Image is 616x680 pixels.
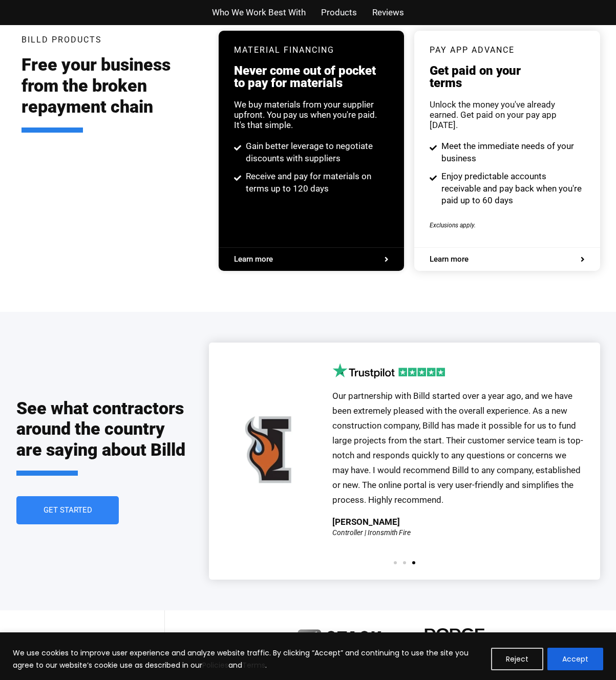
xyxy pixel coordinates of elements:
span: Get Started [43,506,92,514]
div: Controller | Ironsmith Fire [332,529,411,536]
div: [PERSON_NAME] [332,518,400,526]
span: Exclusions apply. [430,222,476,229]
h3: Never come out of pocket to pay for materials [234,65,389,89]
a: Learn more [430,256,584,263]
div: Unlock the money you've already earned. Get paid on your pay app [DATE]. [430,99,584,130]
span: Gain better leverage to negotiate discounts with suppliers [243,140,389,165]
h3: pay app advance [430,46,584,54]
h2: Free your business from the broken repayment chain [22,54,204,132]
a: Products [321,5,357,20]
a: Who We Work Best With [212,5,306,20]
span: Go to slide 2 [403,561,406,564]
span: Our partnership with Billd started over a year ago, and we have been extremely pleased with the o... [332,391,583,504]
div: 3 / 3 [224,363,585,550]
h2: See what contractors around the country are saying about Billd [16,398,188,476]
div: We buy materials from your supplier upfront. You pay us when you're paid. It's that simple. [234,99,389,130]
a: Terms [242,660,265,670]
h3: Billd Products [22,36,102,44]
a: Learn more [234,256,389,263]
span: Receive and pay for materials on terms up to 120 days [243,171,389,195]
a: Policies [202,660,228,670]
span: Learn more [234,256,273,263]
span: Meet the immediate needs of your business [439,140,585,165]
span: Enjoy predictable accounts receivable and pay back when you're paid up to 60 days [439,171,585,207]
h3: Get paid on your terms [430,65,584,89]
p: We use cookies to improve user experience and analyze website traffic. By clicking “Accept” and c... [13,647,483,671]
span: Go to slide 3 [412,561,415,564]
button: Accept [547,648,603,670]
button: Reject [491,648,543,670]
span: Go to slide 1 [394,561,397,564]
span: Learn more [430,256,469,263]
a: Reviews [372,5,404,20]
a: Get Started [16,496,119,524]
h3: Material Financing [234,46,389,54]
